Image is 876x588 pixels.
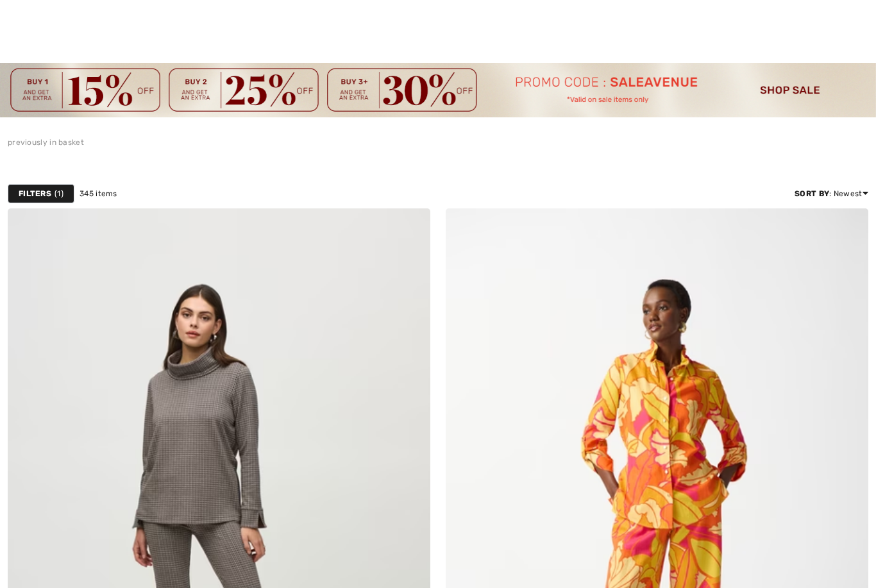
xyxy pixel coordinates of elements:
[8,138,84,147] a: previously in basket
[80,188,117,199] span: 345 items
[795,189,829,198] strong: Sort By
[795,188,868,199] div: : Newest
[19,188,51,199] strong: Filters
[636,221,876,588] iframe: Find more information here
[55,188,63,199] span: 1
